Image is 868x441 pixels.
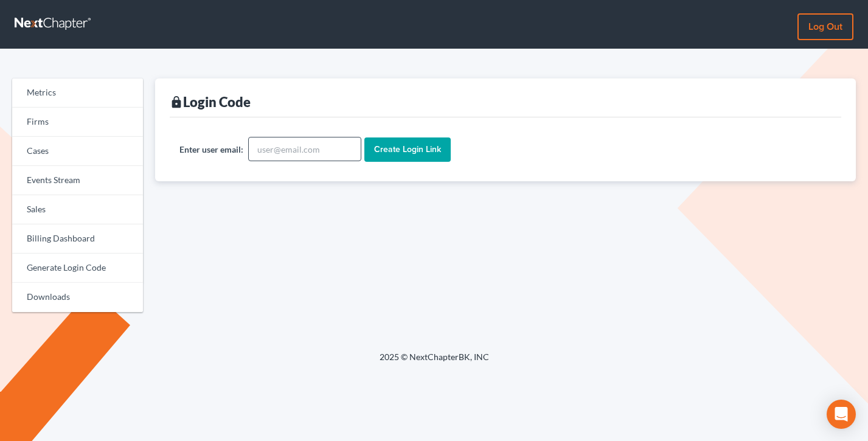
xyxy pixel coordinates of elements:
div: Open Intercom Messenger [827,400,856,429]
div: Login Code [170,93,251,111]
div: 2025 © NextChapterBK, INC [88,351,781,373]
label: Enter user email: [179,143,243,156]
a: Metrics [12,78,143,108]
a: Generate Login Code [12,254,143,283]
a: Log out [797,13,853,40]
i: lock [170,95,183,109]
a: Events Stream [12,166,143,195]
a: Downloads [12,283,143,312]
input: Create Login Link [364,137,451,162]
a: Billing Dashboard [12,224,143,254]
a: Firms [12,108,143,137]
a: Sales [12,195,143,224]
a: Cases [12,137,143,166]
input: user@email.com [248,137,361,161]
